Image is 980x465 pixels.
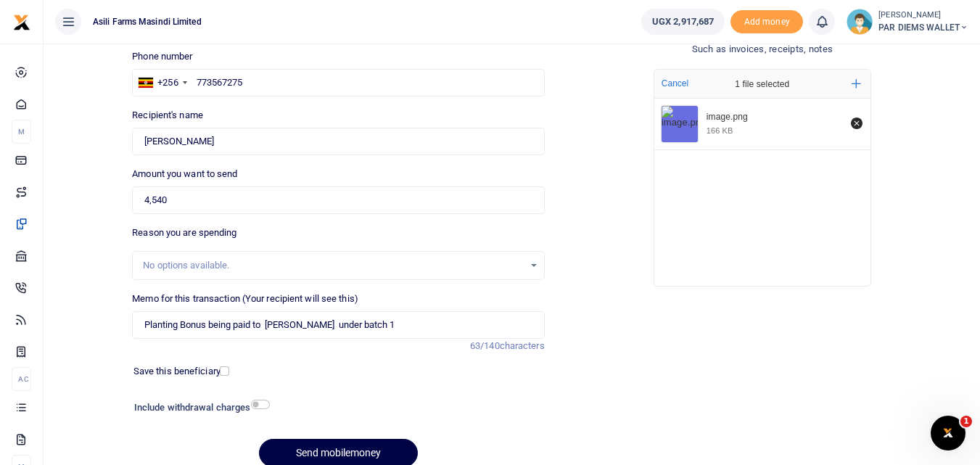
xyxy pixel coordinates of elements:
button: Remove file [849,115,865,131]
input: Loading name... [132,128,544,155]
span: 63/140 [470,340,500,351]
div: +256 [157,75,178,90]
label: Recipient's name [132,108,203,123]
button: Add more files [846,73,867,94]
div: No options available. [143,258,523,273]
small: [PERSON_NAME] [878,9,968,22]
a: Add money [730,15,803,26]
label: Reason you are spending [132,226,236,240]
li: Toup your wallet [730,10,803,34]
a: UGX 2,917,687 [641,9,725,35]
div: 166 KB [707,125,733,136]
label: Amount you want to send [132,167,237,181]
button: Cancel [657,74,693,93]
input: Enter extra information [132,311,544,339]
div: Uganda: +256 [133,70,191,96]
img: profile-user [847,9,873,35]
div: File Uploader [654,69,871,287]
input: Enter phone number [132,69,544,96]
label: Save this beneficiary [133,364,221,379]
img: image.png [662,106,698,142]
img: logo-small [13,14,30,31]
iframe: Intercom live chat [931,416,965,450]
div: image.png [707,112,843,123]
span: UGX 2,917,687 [652,15,714,29]
span: Asili Farms Masindi Limited [87,15,207,28]
a: profile-user [PERSON_NAME] PAR DIEMS WALLET [847,9,968,35]
div: 1 file selected [701,70,824,99]
li: M [12,120,31,144]
span: PAR DIEMS WALLET [878,21,968,34]
label: Phone number [132,49,192,64]
h6: Include withdrawal charges [134,402,263,413]
li: Ac [12,367,31,391]
input: UGX [132,186,544,214]
span: Add money [730,10,803,34]
li: Wallet ballance [635,9,730,35]
label: Memo for this transaction (Your recipient will see this) [132,292,358,306]
span: 1 [960,416,972,427]
a: logo-small logo-large logo-large [13,16,30,27]
h4: Such as invoices, receipts, notes [556,41,968,57]
span: characters [500,340,545,351]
